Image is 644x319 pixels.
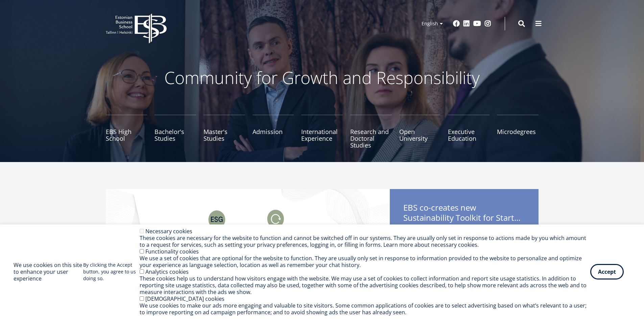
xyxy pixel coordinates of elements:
[143,68,501,88] p: Community for Growth and Responsibility
[301,115,343,149] a: International Experience
[145,295,224,302] label: [DEMOGRAPHIC_DATA] cookies
[106,189,390,317] img: Startup toolkit image
[403,203,525,225] span: EBS co-creates new
[453,20,460,27] a: Facebook
[14,262,83,282] h2: We use cookies on this site to enhance your user experience
[484,20,491,27] a: Instagram
[253,115,294,149] a: Admission
[145,248,199,255] label: Functionality cookies
[140,235,590,248] div: These cookies are necessary for the website to function and cannot be switched off in our systems...
[497,115,539,149] a: Microdegrees
[204,115,245,149] a: Master's Studies
[473,20,481,27] a: Youtube
[83,262,140,282] p: By clicking the Accept button, you agree to us doing so.
[140,255,590,268] div: We use a set of cookies that are optional for the website to function. They are usually only set ...
[463,20,470,27] a: Linkedin
[140,302,590,316] div: We use cookies to make our ads more engaging and valuable to site visitors. Some common applicati...
[145,228,192,235] label: Necessary cookies
[154,115,196,149] a: Bachelor's Studies
[350,115,392,149] a: Research and Doctoral Studies
[403,213,525,223] span: Sustainability Toolkit for Startups
[448,115,490,149] a: Executive Education
[399,115,441,149] a: Open University
[145,268,189,275] label: Analytics cookies
[590,264,624,280] button: Accept
[140,275,590,295] div: These cookies help us to understand how visitors engage with the website. We may use a set of coo...
[106,115,147,149] a: EBS High School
